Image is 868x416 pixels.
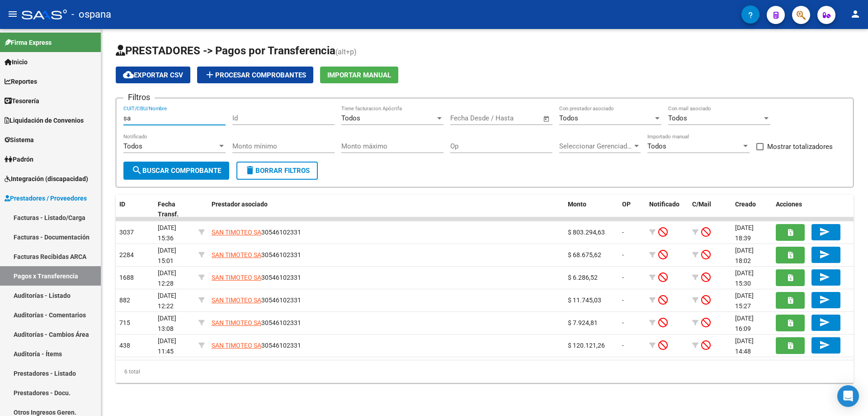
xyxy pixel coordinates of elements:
span: [DATE] 15:01 [158,247,176,264]
span: 1688 [119,274,134,281]
input: Fecha inicio [450,114,487,122]
span: Todos [559,114,578,122]
span: Exportar CSV [123,71,183,79]
span: [DATE] 14:48 [735,337,754,355]
span: $ 803.294,63 [568,229,605,236]
span: $ 120.121,26 [568,342,605,349]
span: 30546102331 [212,342,301,349]
datatable-header-cell: Creado [731,195,772,225]
span: 2284 [119,251,134,258]
span: - [622,296,624,304]
span: Todos [123,142,142,150]
span: OP [622,201,631,208]
span: Fecha Transf. [158,201,179,218]
mat-icon: cloud_download [123,69,134,80]
span: $ 6.286,52 [568,274,598,281]
span: 882 [119,296,130,304]
span: Tesorería [5,96,39,106]
span: [DATE] 15:36 [158,224,176,242]
span: $ 7.924,81 [568,319,598,326]
h3: Filtros [123,91,155,104]
span: [DATE] 12:28 [158,269,176,287]
span: Mostrar totalizadores [767,141,833,152]
button: Importar Manual [320,67,398,83]
datatable-header-cell: Acciones [772,195,854,225]
span: Todos [341,114,360,122]
span: Notificado [649,201,679,208]
span: Borrar Filtros [245,167,310,175]
span: - [622,229,624,236]
span: - [622,342,624,349]
mat-icon: search [132,165,142,176]
span: - ospana [71,5,111,24]
mat-icon: delete [245,165,255,176]
mat-icon: person [850,9,861,19]
mat-icon: menu [7,9,18,19]
span: Integración (discapacidad) [5,174,88,184]
span: (alt+p) [335,48,357,56]
span: - [622,251,624,258]
button: Exportar CSV [116,67,190,83]
button: Procesar Comprobantes [197,67,313,83]
mat-icon: send [819,294,830,305]
div: 6 total [116,360,854,383]
span: SAN TIMOTEO SA [212,319,261,326]
span: 715 [119,319,130,326]
span: Reportes [5,77,37,86]
span: Todos [668,114,687,122]
mat-icon: send [819,317,830,328]
datatable-header-cell: OP [618,195,646,225]
span: Seleccionar Gerenciador [559,142,632,150]
span: 30546102331 [212,296,301,304]
span: Prestador asociado [212,201,268,208]
span: 30546102331 [212,251,301,258]
span: [DATE] 15:30 [735,269,754,287]
span: Liquidación de Convenios [5,115,84,125]
span: 438 [119,342,130,349]
span: Sistema [5,135,34,145]
mat-icon: send [819,226,830,237]
span: Prestadores / Proveedores [5,193,87,203]
span: $ 68.675,62 [568,251,601,258]
span: [DATE] 15:27 [735,292,754,310]
mat-icon: send [819,272,830,282]
span: Acciones [776,201,802,208]
span: [DATE] 12:22 [158,292,176,310]
datatable-header-cell: Monto [564,195,618,225]
span: 30546102331 [212,319,301,326]
span: Inicio [5,57,28,67]
span: SAN TIMOTEO SA [212,229,261,236]
mat-icon: send [819,339,830,350]
span: $ 11.745,03 [568,296,601,304]
button: Buscar Comprobante [123,162,229,180]
button: Borrar Filtros [236,162,318,180]
span: Creado [735,201,756,208]
div: Open Intercom Messenger [837,385,859,407]
span: 30546102331 [212,274,301,281]
span: SAN TIMOTEO SA [212,251,261,258]
span: - [622,319,624,326]
span: Monto [568,201,586,208]
mat-icon: send [819,249,830,260]
span: [DATE] 18:39 [735,224,754,242]
span: Padrón [5,154,33,164]
span: Importar Manual [327,71,391,79]
span: Todos [647,142,666,150]
span: 3037 [119,229,134,236]
span: Buscar Comprobante [132,167,221,175]
span: PRESTADORES -> Pagos por Transferencia [116,44,335,57]
span: ID [119,201,125,208]
mat-icon: add [204,69,215,80]
span: 30546102331 [212,229,301,236]
datatable-header-cell: ID [116,195,154,225]
datatable-header-cell: C/Mail [689,195,731,225]
span: SAN TIMOTEO SA [212,342,261,349]
datatable-header-cell: Fecha Transf. [154,195,195,225]
span: SAN TIMOTEO SA [212,274,261,281]
span: [DATE] 16:09 [735,315,754,332]
span: SAN TIMOTEO SA [212,296,261,304]
span: - [622,274,624,281]
input: Fecha fin [495,114,539,122]
span: [DATE] 18:02 [735,247,754,264]
span: C/Mail [692,201,711,208]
